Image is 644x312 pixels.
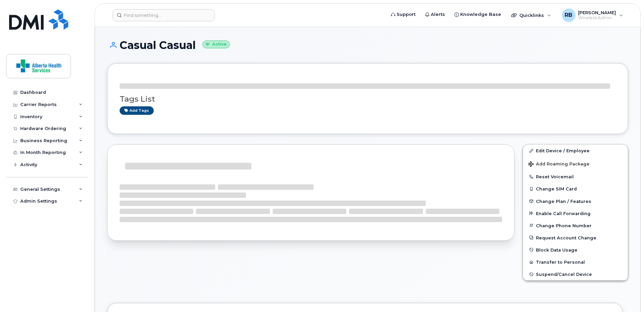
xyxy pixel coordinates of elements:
a: Add tags [120,106,154,115]
button: Suspend/Cancel Device [523,268,628,280]
a: Edit Device / Employee [523,145,628,157]
h3: Tags List [120,95,616,103]
button: Block Data Usage [523,244,628,256]
button: Add Roaming Package [523,157,628,171]
button: Enable Call Forwarding [523,207,628,219]
button: Reset Voicemail [523,171,628,183]
button: Transfer to Personal [523,256,628,268]
button: Change Plan / Features [523,195,628,207]
button: Change Phone Number [523,219,628,232]
small: Active [202,41,230,48]
span: Add Roaming Package [528,161,590,168]
button: Change SIM Card [523,183,628,195]
h1: Casual Casual [107,39,628,51]
span: Enable Call Forwarding [536,211,591,216]
button: Request Account Change [523,232,628,244]
span: Suspend/Cancel Device [536,272,592,277]
span: Change Plan / Features [536,199,591,204]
